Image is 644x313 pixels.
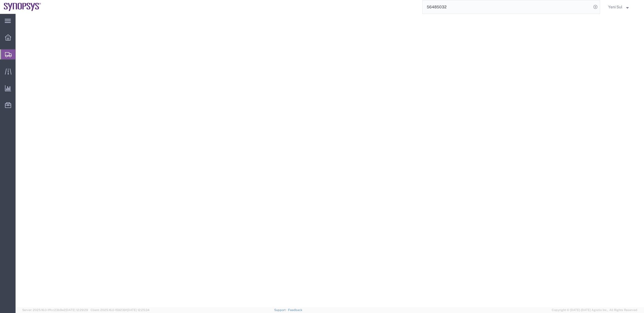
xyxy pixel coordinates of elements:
[552,308,637,312] span: Copyright © [DATE]-[DATE] Agistix Inc., All Rights Reserved
[22,308,88,312] span: Server: 2025.16.0-1ffcc23b9e2
[91,308,149,312] span: Client: 2025.16.0-1592391
[288,308,302,312] a: Feedback
[16,14,644,307] iframe: FS Legacy Container
[4,3,41,11] img: logo
[66,308,88,312] span: [DATE] 12:29:29
[608,4,636,10] button: Yeni Sul
[274,308,288,312] a: Support
[423,0,591,14] input: Search for shipment number, reference number
[127,308,149,312] span: [DATE] 12:25:34
[608,4,622,10] span: Yeni Sul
